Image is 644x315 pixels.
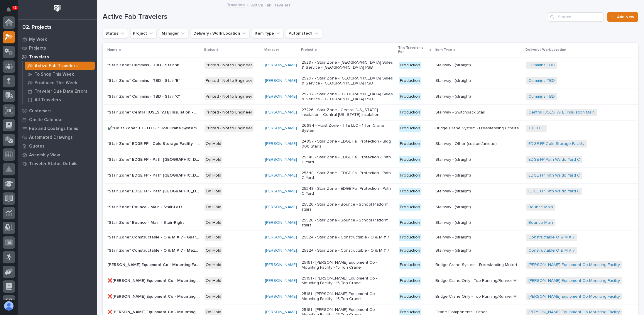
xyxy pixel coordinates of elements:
[103,152,638,168] tr: *Stair Zone* EDGE FP - Path [GEOGRAPHIC_DATA] C - Stair #1*Stair Zone* EDGE FP - Path [GEOGRAPHIC...
[617,15,634,19] span: Add New
[302,92,394,102] p: 25297 - Stair Zone - [GEOGRAPHIC_DATA] Sales & Service - [GEOGRAPHIC_DATA] PSB
[265,94,297,99] a: [PERSON_NAME]
[107,47,118,53] p: Name
[548,12,604,22] div: Search
[528,248,575,253] a: Constructable O & M # 7
[29,161,77,167] p: Traveler Status Details
[204,109,253,116] div: Printed - Not to Engineer
[23,62,97,70] a: Active Fab Travelers
[227,1,245,8] a: Travelers
[528,189,580,194] a: EDGE FP Path Waldo Yard C
[399,293,421,300] div: Production
[204,125,253,132] div: Printed - Not to Engineer
[302,60,394,70] p: 25297 - Stair Zone - [GEOGRAPHIC_DATA] Sales & Service - [GEOGRAPHIC_DATA] PSB
[204,172,222,179] div: On Hold
[265,157,297,162] a: [PERSON_NAME]
[399,93,421,100] div: Production
[107,62,180,68] p: *Stair Zone* Cummins - TBD - Stair 'A'
[528,278,620,283] a: [PERSON_NAME] Equipment Co Mounting Facility
[302,171,394,181] p: 25348 - Stair Zone - EDGE Fall Protection - Path C Yard
[29,126,78,131] p: Fab and Coatings Items
[435,309,488,315] p: Crane Components - Other
[103,244,638,257] tr: *Stair Zone* Constructable - O & M # 7 - Mezz Stairs*Stair Zone* Constructable - O & M # 7 - Mezz...
[107,77,181,83] p: *Stair Zone* Cummins - TBD - Stair 'B'
[525,47,566,53] p: Delivery / Work Location
[435,62,472,68] p: Stairway - (straight)
[159,29,188,38] button: Manager
[399,140,421,148] div: Production
[103,13,546,21] h1: Active Fab Travelers
[528,94,555,99] a: Cummins TBD
[302,186,394,196] p: 25348 - Stair Zone - EDGE Fall Protection - Path C Yard
[528,262,620,267] a: [PERSON_NAME] Equipment Co Mounting Facility
[302,155,394,165] p: 25348 - Stair Zone - EDGE Fall Protection - Path C Yard
[399,172,421,179] div: Production
[103,183,638,199] tr: *Stair Zone* EDGE FP - Path [GEOGRAPHIC_DATA] C - Stair #3*Stair Zone* EDGE FP - Path [GEOGRAPHIC...
[204,93,253,100] div: Printed - Not to Engineer
[399,204,421,211] div: Production
[399,188,421,195] div: Production
[265,278,297,283] a: [PERSON_NAME]
[18,142,97,150] a: Quotes
[103,29,128,38] button: Status
[528,110,595,115] a: Central [US_STATE] Insulation Main
[302,108,394,118] p: 27226 - Stair Zone - Central [US_STATE] Insulation - Central [US_STATE] Insulation
[302,218,394,228] p: 25520 - Stair Zone - Bounce - School Platform stairs
[3,300,15,312] button: users-avatar
[302,123,394,133] p: 26684 - Hoist Zone - TTE LLC - 1 Ton Crane System
[107,204,183,210] p: *Stair Zone* Bounce - Main - Stair-Left
[18,133,97,142] a: Automated Drawings
[204,234,222,241] div: On Hold
[204,77,253,84] div: Printed - Not to Engineer
[107,93,181,99] p: *Stair Zone* Cummins - TBD - Stair 'C'
[302,76,394,86] p: 25297 - Stair Zone - [GEOGRAPHIC_DATA] Sales & Service - [GEOGRAPHIC_DATA] PSB
[103,215,638,231] tr: *Stair Zone* Bounce - Main - Stair-Right*Stair Zone* Bounce - Main - Stair-Right On Hold[PERSON_N...
[18,150,97,159] a: Assembly View
[302,276,394,286] p: 25161 - [PERSON_NAME] Equipment Co - Mounting Facility - 15 Ton Crane
[204,47,215,53] p: Status
[265,173,297,178] a: [PERSON_NAME]
[107,293,201,299] p: ❌Elliott Equipment Co - Mounting Facility - Bridge #2
[107,125,198,131] p: ✔️*Hoist Zone* TTE LLC - 1 Ton Crane System
[435,219,472,225] p: Stairway - (straight)
[435,247,472,253] p: Stairway - (straight)
[265,294,297,299] a: [PERSON_NAME]
[301,47,313,53] p: Project
[435,93,472,99] p: Stairway - (straight)
[435,204,472,210] p: Stairway - (straight)
[103,120,638,136] tr: ✔️*Hoist Zone* TTE LLC - 1 Ton Crane System✔️*Hoist Zone* TTE LLC - 1 Ton Crane System Printed - ...
[204,293,222,300] div: On Hold
[18,115,97,124] a: Onsite Calendar
[107,234,201,240] p: *Stair Zone* Constructable - O & M # 7 - Guardrailing
[103,136,638,152] tr: *Stair Zone* EDGE FP - Cold Storage Facility - Stair & Ship Ladder*Stair Zone* EDGE FP - Cold Sto...
[103,57,638,73] tr: *Stair Zone* Cummins - TBD - Stair 'A'*Stair Zone* Cummins - TBD - Stair 'A' Printed - Not to Eng...
[204,156,222,163] div: On Hold
[13,6,17,10] p: 43
[29,117,63,123] p: Onsite Calendar
[265,110,297,115] a: [PERSON_NAME]
[35,89,87,94] p: Traveler Due Date Errors
[302,260,394,270] p: 25161 - [PERSON_NAME] Equipment Co - Mounting Facility - 15 Ton Crane
[107,140,201,146] p: *Stair Zone* EDGE FP - Cold Storage Facility - Stair & Ship Ladder
[265,126,297,131] a: [PERSON_NAME]
[528,205,553,210] a: Bounce Main
[29,46,46,51] p: Projects
[23,70,97,78] a: To Shop This Week
[107,247,201,253] p: *Stair Zone* Constructable - O & M # 7 - Mezz Stairs
[435,140,498,146] p: Stairway - Other (custom/unique)
[103,104,638,120] tr: *Stair Zone* Central [US_STATE] Insulation - Main - Switchback Stair*Stair Zone* Central [US_STAT...
[302,292,394,302] p: 25161 - [PERSON_NAME] Equipment Co - Mounting Facility - 15 Ton Crane
[399,277,421,284] div: Production
[204,219,222,226] div: On Hold
[399,109,421,116] div: Production
[302,202,394,212] p: 25520 - Stair Zone - Bounce - School Platform stairs
[23,79,97,87] a: Produced This Week
[130,29,157,38] button: Project
[251,1,290,8] p: Active Fab Travelers
[302,235,394,240] p: 25824 - Stair Zone - Constructable - O & M # 7
[35,72,74,77] p: To Shop This Week
[204,247,222,254] div: On Hold
[35,80,77,86] p: Produced This Week
[399,62,421,69] div: Production
[528,126,544,131] a: TTE LLC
